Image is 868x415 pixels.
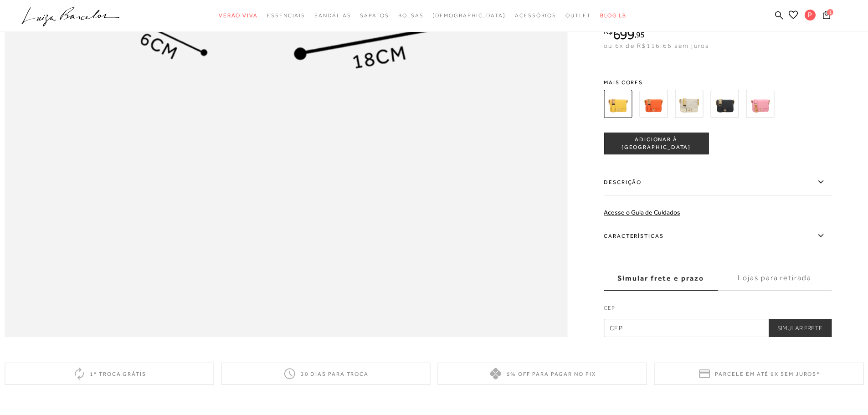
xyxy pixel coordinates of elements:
button: Simular Frete [768,319,832,337]
span: Verão Viva [219,12,258,19]
span: ADICIONAR À [GEOGRAPHIC_DATA] [604,136,708,152]
span: BLOG LB [600,12,627,19]
a: categoryNavScreenReaderText [565,7,591,24]
label: CEP [604,304,832,317]
button: 1 [820,10,833,22]
span: 699 [613,26,634,42]
span: Sandálias [314,12,351,19]
span: Outlet [565,12,591,19]
a: categoryNavScreenReaderText [515,7,556,24]
span: P [805,10,816,20]
img: BOLSA PEQUENA EM COURO ROSA CEREJEIRA COM ALÇA DE CORRENTE DOURADA [746,90,774,118]
input: CEP [604,319,832,337]
a: Acesse o Guia de Cuidados [604,209,680,216]
label: Descrição [604,169,832,195]
i: , [634,31,645,39]
span: Sapatos [360,12,389,19]
span: Acessórios [515,12,556,19]
button: ADICIONAR À [GEOGRAPHIC_DATA] [604,133,709,154]
i: R$ [604,27,613,36]
span: ou 6x de R$116,66 sem juros [604,42,709,49]
button: P [801,9,820,23]
div: 30 dias para troca [221,363,430,385]
img: BOLSA PEQUENA EM COURO PRETO COM ALÇA DE CORRENTE DOURADA [710,90,739,118]
span: 1 [827,9,833,15]
label: Características [604,223,832,249]
div: 5% off para pagar no PIX [438,363,647,385]
div: 1ª troca grátis [5,363,214,385]
label: Simular frete e prazo [604,266,718,291]
label: Lojas para retirada [718,266,832,291]
span: Mais cores [604,80,832,85]
div: Parcele em até 6x sem juros* [654,363,863,385]
a: categoryNavScreenReaderText [314,7,351,24]
span: Bolsas [398,12,424,19]
span: Essenciais [267,12,305,19]
img: BOLSA PEQUENA EM COURO METALIZADO OURO COM ALÇA DE CORRENTE DOURADA [675,90,703,118]
a: categoryNavScreenReaderText [267,7,305,24]
span: 95 [636,30,645,39]
img: BOLSA PEQUENA EM COURO LARANJA SUNSET COM ALÇA DE CORRENTE DOURADA [639,90,668,118]
a: noSubCategoriesText [432,7,506,24]
a: BLOG LB [600,7,627,24]
a: categoryNavScreenReaderText [398,7,424,24]
a: categoryNavScreenReaderText [219,7,258,24]
a: categoryNavScreenReaderText [360,7,389,24]
span: [DEMOGRAPHIC_DATA] [432,12,506,19]
img: BOLSA PEQUENA EM COURO AMARELO HONEY COM ALÇA DE CORRENTE DOURADA [604,90,632,118]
